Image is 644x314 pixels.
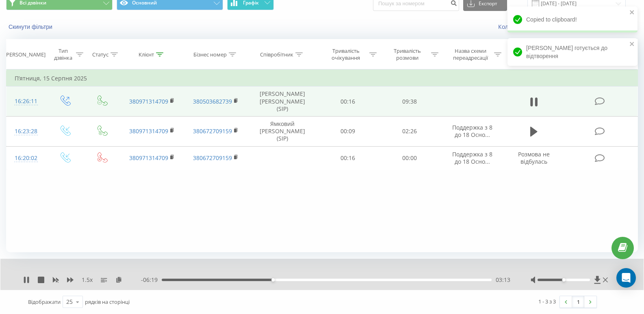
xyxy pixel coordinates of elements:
[193,51,227,58] div: Бізнес номер
[28,298,61,305] span: Відображати
[248,116,317,146] td: Ямковий [PERSON_NAME] (SIP)
[85,298,130,305] span: рядків на сторінці
[616,268,636,288] div: Open Intercom Messenger
[379,146,440,170] td: 00:00
[317,146,379,170] td: 00:16
[498,23,638,30] a: Коли дані можуть відрізнятися вiд інших систем
[538,297,556,305] div: 1 - 3 з 3
[193,127,232,135] a: 380672709159
[379,116,440,146] td: 02:26
[139,51,154,58] div: Клієнт
[562,278,566,282] div: Accessibility label
[317,116,379,146] td: 00:09
[82,276,93,284] span: 1.5 x
[7,70,638,87] td: П’ятниця, 15 Серпня 2025
[496,276,510,284] span: 03:13
[141,276,162,284] span: - 06:19
[193,154,232,162] a: 380672709159
[629,9,635,17] button: close
[260,51,293,58] div: Співробітник
[92,51,108,58] div: Статус
[572,296,584,308] a: 1
[15,150,38,166] div: 16:20:02
[271,278,275,282] div: Accessibility label
[386,48,429,61] div: Тривалість розмови
[317,87,379,117] td: 00:16
[129,154,168,162] a: 380971314709
[507,6,637,32] div: Copied to clipboard!
[66,298,73,306] div: 25
[324,48,367,61] div: Тривалість очікування
[629,41,635,48] button: close
[53,48,74,61] div: Тип дзвінка
[452,123,492,139] span: Поддержка з 8 до 18 Осно...
[6,23,56,30] button: Скинути фільтри
[248,87,317,117] td: [PERSON_NAME] [PERSON_NAME] (SIP)
[518,150,550,165] span: Розмова не відбулась
[15,93,38,109] div: 16:26:11
[452,150,492,165] span: Поддержка з 8 до 18 Осно...
[4,51,46,58] div: [PERSON_NAME]
[507,38,637,66] div: [PERSON_NAME] готується до відтворення
[15,123,38,139] div: 16:23:28
[193,97,232,105] a: 380503682739
[129,127,168,135] a: 380971314709
[129,97,168,105] a: 380971314709
[379,87,440,117] td: 09:38
[449,48,492,61] div: Назва схеми переадресації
